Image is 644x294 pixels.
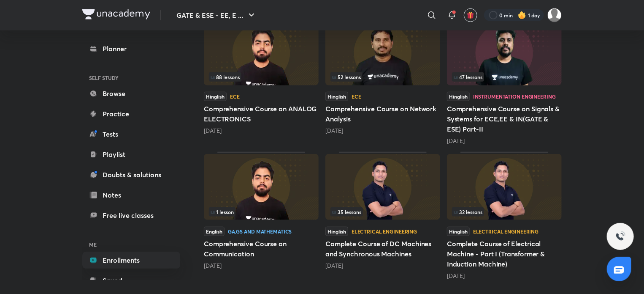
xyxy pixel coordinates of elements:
a: Saved [82,272,180,289]
div: infosection [452,207,557,217]
img: Thumbnail [447,154,562,220]
span: 32 lessons [454,209,482,214]
div: 1 month ago [325,261,440,270]
a: Doubts & solutions [82,166,180,183]
div: Electrical Engineering [352,229,417,234]
div: ECE [230,94,240,99]
span: 88 lessons [211,74,240,80]
span: 47 lessons [454,74,482,80]
div: infocontainer [209,207,314,217]
a: Practice [82,105,180,122]
h5: Complete Course of Electrical Machine - Part I (Transformer & Induction Machine) [447,239,562,269]
div: Complete Course of Electrical Machine - Part I (Transformer & Induction Machine) [447,152,562,280]
div: Comprehensive Course on ANALOG ELECTRONICS [204,17,319,145]
img: Thumbnail [325,154,440,220]
img: avatar [467,11,474,19]
div: ECE [352,94,361,99]
img: Company Logo [82,9,150,19]
h5: Comprehensive Course on Signals & Systems for ECE,EE & IN(GATE & ESE) Part-II [447,104,562,134]
h5: Comprehensive Course on Network Analysis [325,104,440,124]
span: Hinglish [325,92,348,101]
img: Thumbnail [204,19,319,85]
button: GATE & ESE - EE, E ... [171,7,262,24]
span: English [204,227,225,236]
div: left [330,72,435,82]
img: Thumbnail [447,19,562,85]
span: 35 lessons [332,209,361,214]
h6: ME [82,237,180,252]
a: Free live classes [82,207,180,224]
div: left [452,72,557,82]
a: Browse [82,85,180,102]
div: infosection [209,207,314,217]
a: Planner [82,40,180,57]
button: avatar [464,8,477,22]
div: 3 months ago [447,272,562,280]
div: 1 month ago [204,261,319,270]
span: Hinglish [325,227,348,236]
a: Company Logo [82,9,150,22]
div: infocontainer [452,72,557,82]
div: 22 days ago [204,126,319,135]
h6: SELF STUDY [82,71,180,85]
div: Electrical Engineering [473,229,538,234]
a: Playlist [82,146,180,163]
div: infocontainer [452,207,557,217]
div: Comprehensive Course on Network Analysis [325,17,440,145]
div: infocontainer [330,72,435,82]
span: Hinglish [204,92,227,101]
img: Thumbnail [325,19,440,85]
div: 27 days ago [325,126,440,135]
a: Notes [82,187,180,203]
a: Enrollments [82,252,180,269]
div: GA,GS and Mathematics [228,229,292,234]
div: left [209,72,314,82]
img: Thumbnail [204,154,319,220]
a: Tests [82,126,180,143]
div: left [209,207,314,217]
div: infocontainer [209,72,314,82]
div: infosection [330,72,435,82]
div: left [452,207,557,217]
h5: Comprehensive Course on Communication [204,239,319,259]
div: Comprehensive Course on Communication [204,152,319,280]
div: infosection [330,207,435,217]
img: Suyash S [547,8,562,22]
span: 52 lessons [332,74,361,80]
img: streak [518,11,526,19]
h5: Comprehensive Course on ANALOG ELECTRONICS [204,104,319,124]
div: Comprehensive Course on Signals & Systems for ECE,EE & IN(GATE & ESE) Part-II [447,17,562,145]
div: Instrumentation Engineering [473,94,556,99]
img: ttu [615,231,625,242]
span: Hinglish [447,92,470,101]
div: Complete Course of DC Machines and Synchronous Machines [325,152,440,280]
div: left [330,207,435,217]
h5: Complete Course of DC Machines and Synchronous Machines [325,239,440,259]
div: infosection [209,72,314,82]
div: 1 month ago [447,137,562,145]
div: infosection [452,72,557,82]
div: infocontainer [330,207,435,217]
span: 1 lesson [211,209,234,214]
span: Hinglish [447,227,470,236]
